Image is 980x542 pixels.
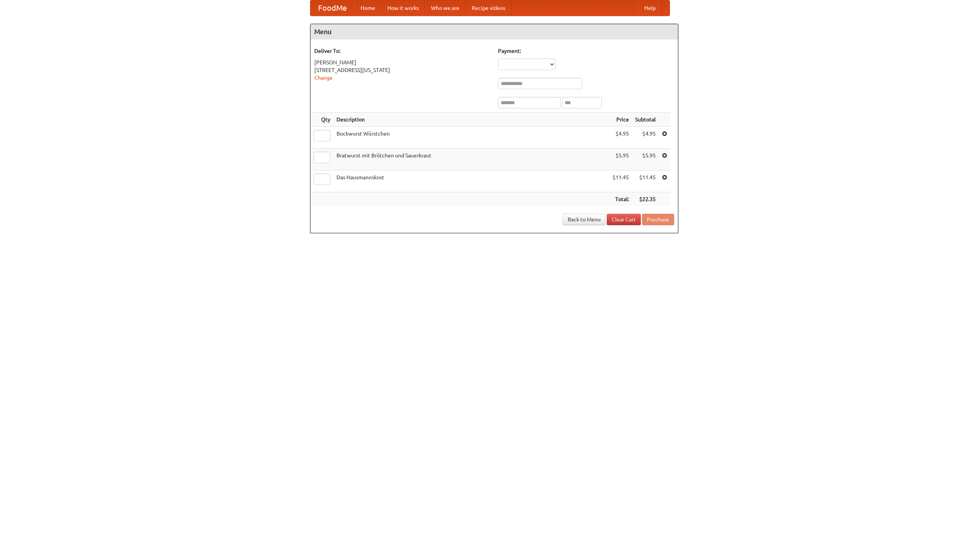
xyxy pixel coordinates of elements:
[632,149,659,170] td: $5.95
[333,170,609,192] td: Das Hausmannskost
[465,0,511,16] a: Recipe videos
[609,170,632,192] td: $11.45
[314,47,490,55] h5: Deliver To:
[314,66,490,74] div: [STREET_ADDRESS][US_STATE]
[354,0,381,16] a: Home
[333,149,609,170] td: Bratwurst mit Brötchen und Sauerkraut
[632,170,659,192] td: $11.45
[632,127,659,149] td: $4.95
[638,0,662,16] a: Help
[425,0,465,16] a: Who we are
[333,127,609,149] td: Bockwurst Würstchen
[609,149,632,170] td: $5.95
[381,0,425,16] a: How it works
[609,192,632,206] th: Total:
[314,75,333,81] a: Change
[632,113,659,127] th: Subtotal
[563,214,606,225] a: Back to Menu
[310,24,678,39] h4: Menu
[607,214,641,225] a: Clear Cart
[609,127,632,149] td: $4.95
[314,59,490,66] div: [PERSON_NAME]
[632,192,659,206] th: $22.35
[498,47,674,55] h5: Payment:
[310,113,333,127] th: Qty
[310,0,354,16] a: FoodMe
[609,113,632,127] th: Price
[333,113,609,127] th: Description
[642,214,674,225] button: Purchase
